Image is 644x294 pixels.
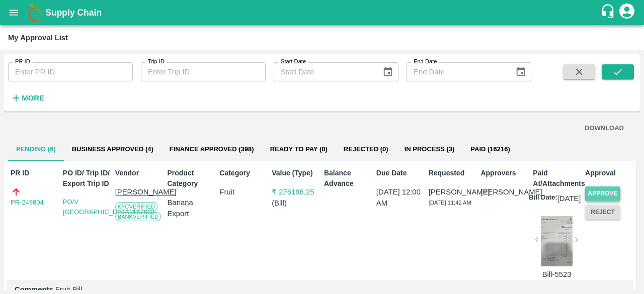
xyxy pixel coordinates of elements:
[8,89,47,107] button: More
[272,198,320,209] p: ( Bill )
[557,193,581,204] p: [DATE]
[167,197,215,220] p: Banana Export
[115,186,164,198] p: [PERSON_NAME]
[115,168,164,178] p: Vendor
[11,168,59,178] p: PR ID
[376,168,425,178] p: Due Date
[462,137,518,161] button: Paid (16216)
[25,3,45,23] img: logo
[8,31,68,44] div: My Approval List
[541,269,573,280] p: Bill-5523
[8,137,64,161] button: Pending (6)
[219,186,268,198] p: Fruit
[272,168,320,178] p: Value (Type)
[429,168,477,178] p: Requested
[148,58,165,66] label: Trip ID
[115,202,157,211] span: KYC Verified
[396,137,463,161] button: In Process (3)
[272,186,320,198] p: ₹ 276196.25
[336,137,396,161] button: Rejected (0)
[15,285,53,293] b: Comments
[64,137,162,161] button: Business Approved (4)
[63,198,154,216] a: PO/V [GEOGRAPHIC_DATA]/167683
[480,186,529,198] p: [PERSON_NAME]
[8,62,133,81] input: Enter PR ID
[581,120,628,137] button: DOWNLOAD
[324,168,372,189] p: Balance Advance
[274,62,374,81] input: Start Date
[281,58,306,66] label: Start Date
[376,186,425,209] p: [DATE] 12:00 AM
[45,8,102,18] b: Supply Chain
[407,62,507,81] input: End Date
[22,94,44,102] strong: More
[618,2,636,23] div: account of current user
[11,198,44,208] a: PR-249804
[262,137,336,161] button: Ready To Pay (0)
[511,62,530,81] button: Choose date
[63,168,111,189] p: PO ID/ Trip ID/ Export Trip ID
[219,168,268,178] p: Category
[529,193,557,204] p: Bill Date:
[167,168,215,189] p: Product Category
[585,186,620,201] button: Approve
[585,205,620,220] button: Reject
[429,200,471,206] span: [DATE] 11:42 AM
[600,4,618,22] div: customer-support
[162,137,262,161] button: Finance Approved (398)
[45,6,600,20] a: Supply Chain
[2,1,25,24] button: open drawer
[585,168,633,178] p: Approval
[480,168,529,178] p: Approvers
[15,58,30,66] label: PR ID
[141,62,266,81] input: Enter Trip ID
[533,168,581,189] p: Paid At/Attachments
[414,58,437,66] label: End Date
[115,212,162,221] span: Bank Verified
[378,62,397,81] button: Choose date
[429,186,477,198] p: [PERSON_NAME]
